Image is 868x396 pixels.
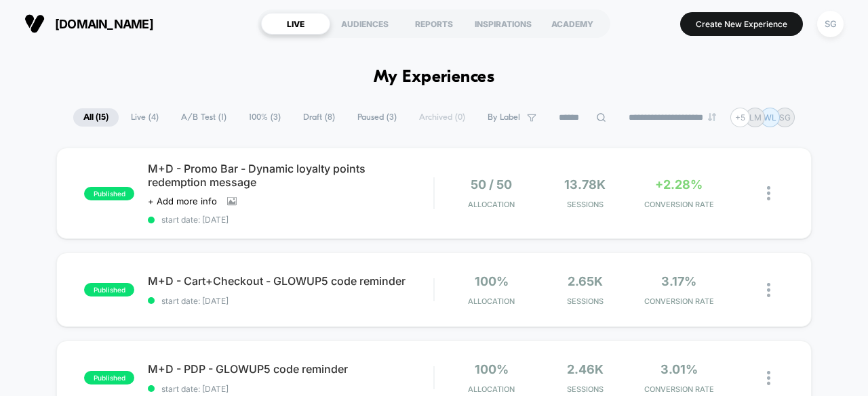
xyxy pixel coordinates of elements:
span: 100% ( 3 ) [239,108,291,127]
button: Create New Experience [680,12,803,36]
div: + 5 [730,108,750,127]
img: Visually logo [24,14,45,34]
span: Sessions [542,384,629,394]
span: Live ( 4 ) [121,108,169,127]
span: M+D - Promo Bar - Dynamic loyalty points redemption message [148,162,433,189]
img: close [767,186,770,200]
span: Allocation [468,384,515,394]
span: 2.46k [567,362,604,376]
span: Allocation [468,200,515,209]
img: end [708,113,716,121]
div: REPORTS [399,13,469,35]
div: LIVE [261,13,330,35]
span: 100% [475,362,509,376]
span: Paused ( 3 ) [347,108,407,127]
span: 100% [475,274,509,288]
span: Sessions [542,296,629,306]
span: 3.01% [660,362,698,376]
span: M+D - Cart+Checkout - GLOWUP5 code reminder [148,274,433,288]
span: All ( 15 ) [73,108,119,127]
span: By Label [488,112,520,123]
span: published [84,187,134,200]
span: published [84,371,134,384]
p: LM [749,112,762,123]
span: start date: [DATE] [148,384,433,394]
span: [DOMAIN_NAME] [55,17,153,31]
h1: My Experiences [374,68,495,87]
span: 50 / 50 [471,177,512,192]
span: Draft ( 8 ) [293,108,345,127]
div: SG [817,11,844,37]
img: close [767,371,770,385]
div: ACADEMY [538,13,607,35]
span: CONVERSION RATE [635,296,722,306]
button: SG [813,10,848,38]
span: CONVERSION RATE [635,200,722,209]
span: A/B Test ( 1 ) [171,108,237,127]
div: INSPIRATIONS [469,13,538,35]
span: Sessions [542,200,629,209]
span: + Add more info [148,196,217,206]
span: start date: [DATE] [148,296,433,306]
span: CONVERSION RATE [635,384,722,394]
span: 3.17% [661,274,696,288]
div: AUDIENCES [330,13,399,35]
img: close [767,283,770,297]
button: [DOMAIN_NAME] [20,13,157,35]
span: Allocation [468,296,515,306]
p: WL [764,112,776,123]
p: SG [779,112,791,123]
span: +2.28% [655,177,703,192]
span: published [84,283,134,296]
span: M+D - PDP - GLOWUP5 code reminder [148,362,433,376]
span: 2.65k [568,274,603,288]
span: start date: [DATE] [148,215,433,225]
span: 13.78k [564,177,606,192]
